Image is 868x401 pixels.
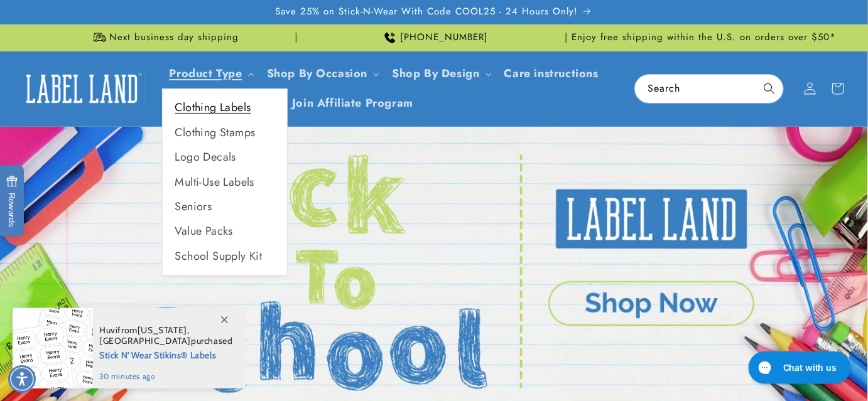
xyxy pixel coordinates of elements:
[163,170,287,195] a: Multi-Use Labels
[163,95,287,120] a: Clothing Labels
[163,120,287,145] a: Clothing Stamps
[259,59,385,88] summary: Shop By Occasion
[8,365,36,393] div: Accessibility Menu
[99,346,233,362] span: Stick N' Wear Stikins® Labels
[384,59,496,88] summary: Shop By Design
[6,175,18,227] span: Rewards
[163,145,287,169] a: Logo Decals
[109,31,239,44] span: Next business day shipping
[163,195,287,219] a: Seniors
[14,65,149,113] a: Label Land
[742,347,855,388] iframe: Gorgias live chat messenger
[163,244,287,269] a: School Supply Kit
[572,31,837,44] span: Enjoy free shipping within the U.S. on orders over $50*
[99,324,117,336] span: Huvi
[31,24,296,51] div: Announcement
[99,325,233,346] span: from , purchased
[292,96,413,110] span: Join Affiliate Program
[267,67,368,81] span: Shop By Occasion
[756,75,783,102] button: Search
[170,65,242,82] a: Product Type
[19,69,144,108] img: Label Land
[99,371,233,382] span: 30 minutes ago
[504,67,599,81] span: Care instructions
[285,88,421,118] a: Join Affiliate Program
[276,6,578,18] span: Save 25% on Stick-N-Wear With Code COOL25 - 24 Hours Only!
[301,24,567,51] div: Announcement
[400,31,488,44] span: [PHONE_NUMBER]
[497,59,606,88] a: Care instructions
[162,59,259,88] summary: Product Type
[138,324,187,336] span: [US_STATE]
[163,219,287,243] a: Value Packs
[99,335,191,346] span: [GEOGRAPHIC_DATA]
[392,65,479,82] a: Shop By Design
[572,24,837,51] div: Announcement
